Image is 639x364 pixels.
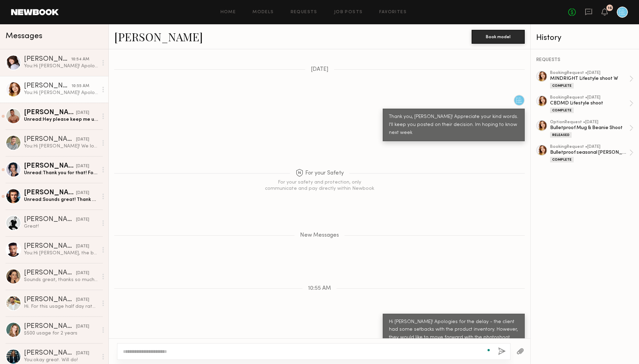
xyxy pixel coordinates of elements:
textarea: To enrich screen reader interactions, please activate Accessibility in Grammarly extension settings [123,348,492,355]
span: New Messages [300,232,339,238]
div: For your safety and protection, only communicate and pay directly within Newbook [264,179,375,192]
div: [DATE] [76,110,89,116]
div: [PERSON_NAME] [24,56,71,63]
a: [PERSON_NAME] [114,29,203,44]
div: Complete [550,83,574,88]
div: [DATE] [76,323,89,330]
div: [DATE] [76,190,89,196]
div: [PERSON_NAME] [24,83,72,90]
span: [DATE] [311,67,329,73]
div: Unread: Thank you for that! For the last week of July i'm available the 29th or 31st. The first t... [24,170,98,176]
div: Complete [550,157,574,162]
span: Messages [6,32,42,40]
button: Book model [472,30,525,44]
div: [DATE] [76,350,89,357]
div: 16 [608,6,612,10]
div: Bulletproof seasonal [PERSON_NAME] [550,149,629,156]
div: [DATE] [76,136,89,143]
a: bookingRequest •[DATE]Bulletproof seasonal [PERSON_NAME]Complete [550,145,633,162]
div: Hi. For this usage half day rate for 4-5 hrs is 800$ [24,303,98,310]
a: bookingRequest •[DATE]MINDRIGHT Lifestyle shoot WComplete [550,71,633,88]
span: For your Safety [296,169,344,178]
div: Complete [550,108,574,113]
div: [DATE] [76,270,89,277]
div: Thank you, [PERSON_NAME]! Appreciate your kind words. I'll keep you posted on their decision. Im ... [389,113,518,137]
div: [PERSON_NAME] [24,136,76,143]
div: [DATE] [76,297,89,303]
div: 10:54 AM [71,56,89,63]
a: Favorites [379,10,407,15]
div: Great! [24,223,98,230]
div: $500 usage for 2 years [24,330,98,337]
div: [PERSON_NAME] [24,323,76,330]
div: [PERSON_NAME] [24,243,76,250]
div: Unread: Sounds great! Thank you! [24,196,98,203]
a: Models [252,10,274,15]
div: MINDRIGHT Lifestyle shoot W [550,75,629,82]
a: Job Posts [334,10,363,15]
div: [PERSON_NAME] [24,163,76,170]
div: booking Request • [DATE] [550,95,629,100]
div: You: Hi [PERSON_NAME]! Apologies for the delay - the client had some setbacks with the product in... [24,63,98,69]
div: [PERSON_NAME] [24,270,76,277]
a: bookingRequest •[DATE]CBDMD Lifestyle shootComplete [550,95,633,113]
div: Sounds great, thanks so much for your consideration! Xx [24,277,98,283]
div: 10:55 AM [72,83,89,90]
div: History [536,34,633,42]
div: You: Hi [PERSON_NAME]! We look forward to seeing you [DATE]! Here is my phone # in case you need ... [24,143,98,150]
div: [PERSON_NAME] [24,216,76,223]
div: [DATE] [76,163,89,170]
div: You: Hi [PERSON_NAME]! Apologies for the delay - the client had some setbacks with the product in... [24,90,98,96]
a: Home [221,10,236,15]
div: [PERSON_NAME] [24,189,76,196]
div: REQUESTS [536,58,633,62]
div: [DATE] [76,243,89,250]
div: [PERSON_NAME] [24,109,76,116]
div: You: Hi [PERSON_NAME], the brand has decided to go in another direction. We hope to work together... [24,250,98,256]
div: Unread: Hey please keep me updated with the dates when you find out. As of now, the 12th is looki... [24,116,98,123]
div: option Request • [DATE] [550,120,629,125]
div: You: okay great. Will do! [24,357,98,363]
a: optionRequest •[DATE]Bulletproof Mug & Beanie ShootReleased [550,120,633,138]
span: 10:55 AM [308,286,331,291]
div: [PERSON_NAME] [24,350,76,357]
div: [DATE] [76,217,89,223]
div: booking Request • [DATE] [550,71,629,75]
a: Book model [472,33,525,39]
a: Requests [291,10,317,15]
div: booking Request • [DATE] [550,145,629,149]
div: [PERSON_NAME] [24,296,76,303]
div: CBDMD Lifestyle shoot [550,100,629,107]
div: Bulletproof Mug & Beanie Shoot [550,125,629,131]
div: Released [550,132,572,138]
